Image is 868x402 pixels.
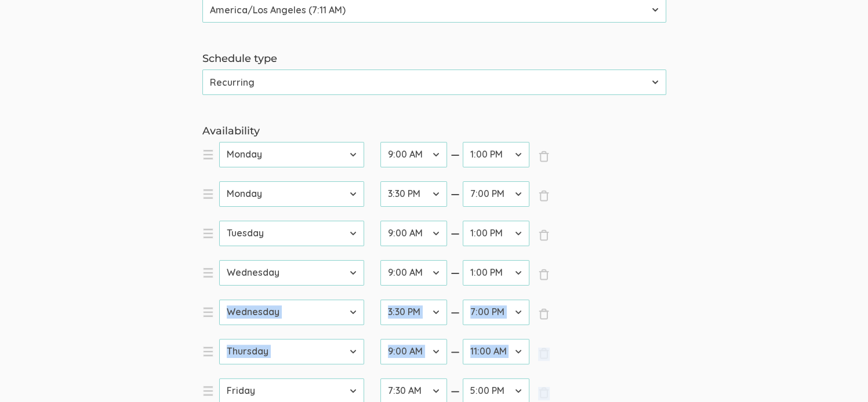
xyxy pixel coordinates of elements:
span: × [538,308,550,320]
span: × [538,229,550,241]
span: × [538,348,550,359]
span: × [538,387,550,399]
span: × [538,151,550,162]
label: Schedule type [202,52,666,67]
iframe: Chat Widget [810,346,868,402]
span: × [538,190,550,202]
label: Availability [202,124,666,139]
span: × [538,269,550,280]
